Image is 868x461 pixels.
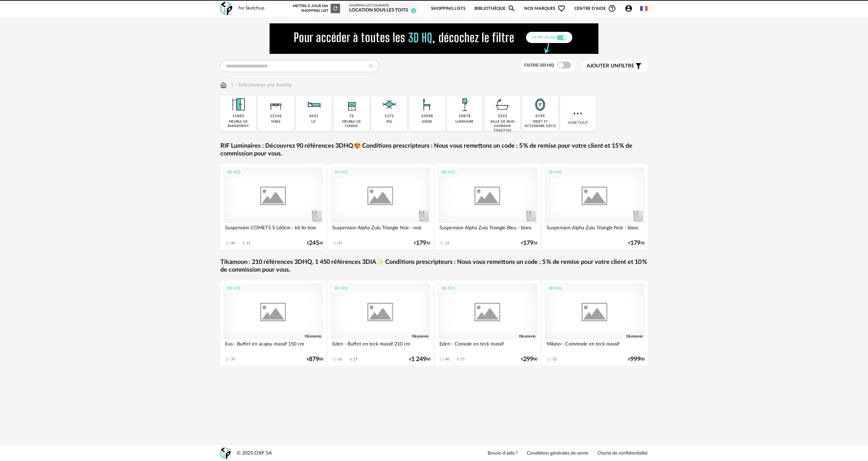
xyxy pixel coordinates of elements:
[459,114,471,119] div: 10878
[224,168,243,176] div: 3D HQ
[229,96,248,114] img: Meuble%20de%20rangement.png
[270,23,598,54] img: FILTRE%20HQ%20NEW_V1%20(4).gif
[524,120,556,128] div: objet et accessoire déco
[411,8,416,13] span: 1
[455,96,474,114] img: Luminaire.png
[418,96,436,114] img: Assise.png
[311,120,316,124] div: lit
[331,223,430,237] div: Suspension Alpha Zulu Triangle Noir - noir
[331,168,351,176] div: 3D HQ
[223,339,323,353] div: Eva - Buffet en acajou massif 150 cm
[328,280,433,365] a: 3D HQ Eden - Buffet en teck massif 210 cm 65 Download icon 27 €1 24900
[628,241,645,246] div: € 26
[521,241,537,246] div: € 26
[223,223,323,237] div: Suspension COMETS S L60cm - kit lin bois
[338,241,342,246] div: 47
[409,357,430,362] div: € 00
[231,357,235,362] div: 39
[545,223,645,237] div: Suspension Alpha Zulu Triangle Noir - blanc
[349,114,354,119] div: 76
[230,81,292,89] div: Sélectionner une famille
[336,120,367,128] div: meuble de cuisine
[524,1,566,17] span: Nos marques
[309,241,319,246] span: 245
[220,447,231,459] img: OXP
[328,164,433,249] a: 3D HQ Suspension Alpha Zulu Triangle Noir - noir 47 €17926
[386,120,392,124] div: sol
[542,280,648,365] a: 3D HQ Milano - Commode en teck massif 32 €99900
[524,63,554,68] span: Filtre 3D HQ
[349,4,415,14] a: Shopping List courante Location sous les toits 1
[224,284,243,293] div: 3D HQ
[628,357,645,362] div: € 00
[431,1,466,17] a: Shopping Lists
[271,120,281,124] div: table
[498,114,507,119] div: 2322
[455,120,474,124] div: luminaire
[331,339,430,353] div: Eden - Buffet en teck massif 210 cm
[349,7,415,14] div: Location sous les toits
[220,81,226,89] img: svg+xml;base64,PHN2ZyB3aWR0aD0iMTYiIGhlaWdodD0iMTciIHZpZXdCb3g9IjAgMCAxNiAxNyIgZmlsbD0ibm9uZSIgeG...
[493,96,512,114] img: Salle%20de%20bain.png
[438,223,537,237] div: Suspension Alpha Zulu Triangle Bleu - blanc
[246,241,250,246] div: 13
[545,284,565,293] div: 3D HQ
[625,4,633,13] span: Account Circle icon
[307,241,323,246] div: € 26
[237,450,272,457] div: © 2025 OXP SA
[422,120,432,124] div: assise
[220,258,648,274] a: Tikamoon : 210 références 3DHQ, 1 450 références 3DIA✨ Conditions prescripteurs : Nous vous remet...
[238,5,264,12] div: for Sketchup
[531,96,549,114] img: Miroir.png
[545,339,645,353] div: Milano - Commode en teck massif
[542,164,648,249] a: 3D HQ Suspension Alpha Zulu Triangle Noir - blanc €17926
[557,4,566,13] span: Heart Outline icon
[581,60,648,72] button: Ajouter unfiltre Filter icon
[445,241,449,246] div: 12
[220,142,648,158] a: RIF Luminaires : Découvrez 90 références 3DHQ😍 Conditions prescripteurs : Nous vous remettons un ...
[625,4,636,13] span: Account Circle icon
[560,96,596,131] div: Voir tout
[270,114,282,119] div: 12146
[474,1,516,17] a: BibliothèqueMagnify icon
[460,357,465,362] div: 15
[438,168,458,176] div: 3D HQ
[349,4,415,8] div: Shopping List courante
[552,357,556,362] div: 32
[523,241,533,246] span: 179
[535,114,545,119] div: 6749
[435,164,540,249] a: 3D HQ Suspension Alpha Zulu Triangle Bleu - blanc 12 €17926
[574,4,616,13] span: Centre d'aideHelp Circle Outline icon
[508,4,516,13] span: Magnify icon
[232,114,244,119] div: 11883
[587,63,618,68] span: Ajouter un
[380,96,398,114] img: Sol.png
[421,114,433,119] div: 33988
[545,168,565,176] div: 3D HQ
[332,6,338,10] span: Refresh icon
[230,81,235,89] img: svg+xml;base64,PHN2ZyB3aWR0aD0iMTYiIGhlaWdodD0iMTYiIHZpZXdCb3g9IjAgMCAxNiAxNiIgZmlsbD0ibm9uZSIgeG...
[414,241,430,246] div: € 26
[634,62,643,70] span: Filter icon
[331,284,351,293] div: 3D HQ
[587,63,634,69] span: filtre
[597,450,648,457] a: Charte de confidentialité
[220,280,326,365] a: 3D HQ Eva - Buffet en acajou massif 150 cm 39 €87900
[222,120,254,128] div: meuble de rangement
[307,357,323,362] div: € 00
[342,96,361,114] img: Rangement.png
[338,357,342,362] div: 65
[411,357,426,362] span: 1 249
[348,357,353,362] span: Download icon
[488,450,518,457] a: Besoin d'aide ?
[291,4,340,13] div: Mettre à jour ma Shopping List
[487,120,518,133] div: salle de bain hammam toilettes
[416,241,426,246] span: 179
[231,241,235,246] div: 40
[309,357,319,362] span: 879
[435,280,540,365] a: 3D HQ Eden - Console en teck massif 40 Download icon 15 €29900
[220,2,232,16] img: OXP
[523,357,533,362] span: 299
[521,357,537,362] div: € 00
[630,357,640,362] span: 999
